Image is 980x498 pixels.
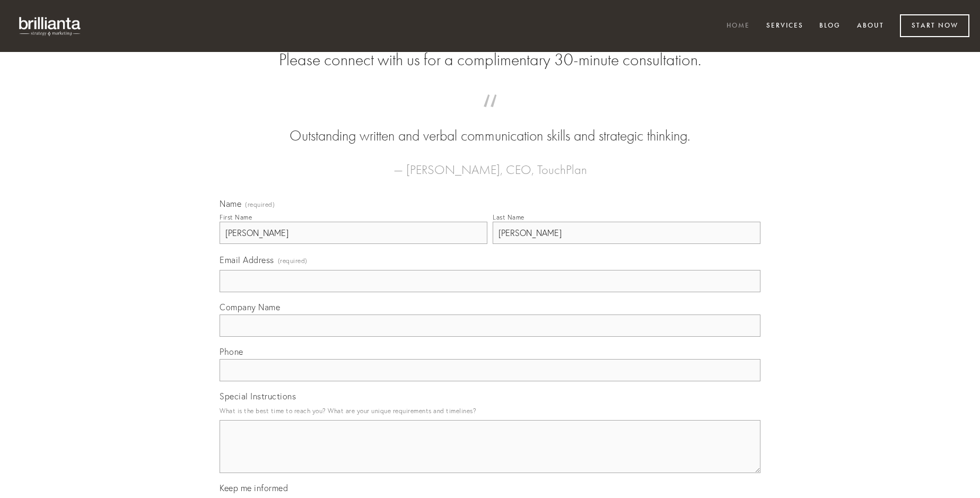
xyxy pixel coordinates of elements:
[850,18,891,35] a: About
[220,255,274,265] span: Email Address
[759,18,810,35] a: Services
[220,198,241,209] span: Name
[220,404,760,418] p: What is the best time to reach you? What are your unique requirements and timelines?
[220,213,252,221] div: First Name
[237,105,743,146] blockquote: Outstanding written and verbal communication skills and strategic thinking.
[278,254,308,268] span: (required)
[220,302,280,312] span: Company Name
[220,391,296,401] span: Special Instructions
[720,18,757,35] a: Home
[237,105,743,126] span: “
[11,11,90,41] img: brillianta - research, strategy, marketing
[237,146,743,180] figcaption: — [PERSON_NAME], CEO, TouchPlan
[812,18,847,35] a: Blog
[220,483,288,493] span: Keep me informed
[245,202,275,208] span: (required)
[220,50,760,70] h2: Please connect with us for a complimentary 30-minute consultation.
[493,213,524,221] div: Last Name
[220,346,243,357] span: Phone
[900,14,969,37] a: Start Now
